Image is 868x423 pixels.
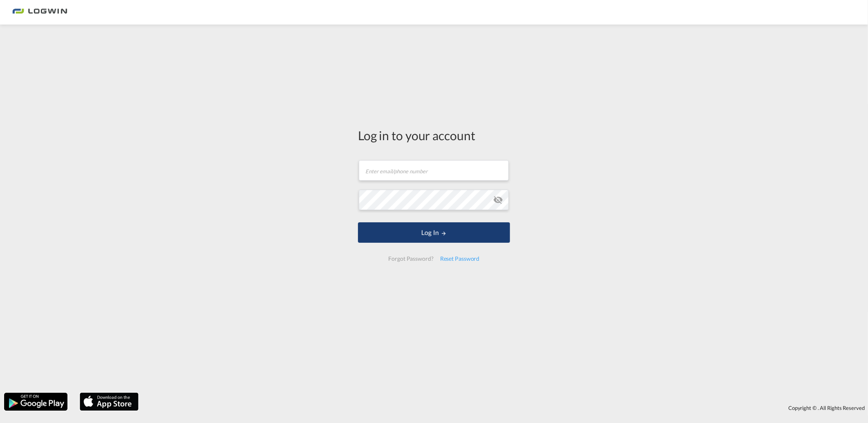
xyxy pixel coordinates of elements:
[12,3,67,22] img: bc73a0e0d8c111efacd525e4c8ad7d32.png
[79,392,139,412] img: apple.png
[359,160,509,181] input: Enter email/phone number
[358,127,510,144] div: Log in to your account
[358,222,510,243] button: LOGIN
[3,392,68,412] img: google.png
[493,195,503,205] md-icon: icon-eye-off
[385,251,436,266] div: Forgot Password?
[437,251,483,266] div: Reset Password
[143,401,868,415] div: Copyright © . All Rights Reserved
